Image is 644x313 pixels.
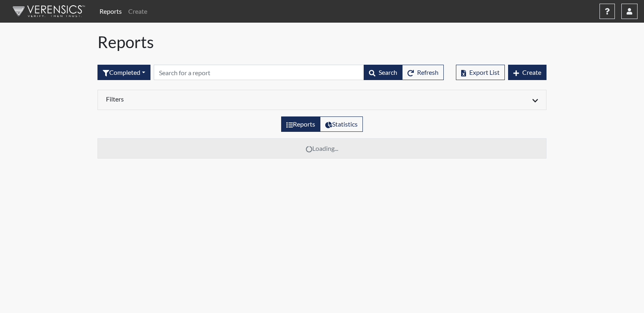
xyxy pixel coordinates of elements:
[379,68,397,76] span: Search
[320,116,363,132] label: View statistics about completed interviews
[469,68,500,76] span: Export List
[364,65,402,80] button: Search
[281,116,320,132] label: View the list of reports
[402,65,444,80] button: Refresh
[98,139,547,159] td: Loading...
[522,68,541,76] span: Create
[97,32,547,52] h1: Reports
[106,95,316,103] h6: Filters
[508,65,547,80] button: Create
[97,65,150,80] div: Filter by interview status
[97,65,150,80] button: Completed
[125,3,150,19] a: Create
[100,95,544,105] div: Click to expand/collapse filters
[96,3,125,19] a: Reports
[417,68,439,76] span: Refresh
[154,65,364,80] input: Search by Registration ID, Interview Number, or Investigation Name.
[456,65,505,80] button: Export List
